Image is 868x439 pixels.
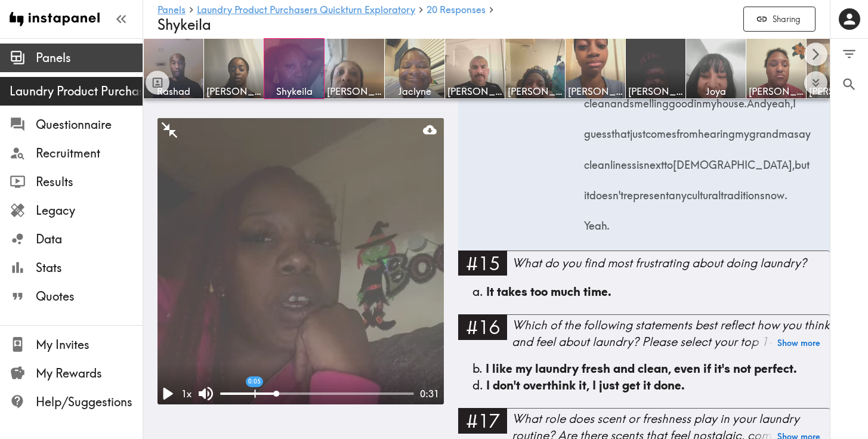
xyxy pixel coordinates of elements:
a: Rashad [143,38,204,99]
span: cleanliness [584,145,637,175]
span: now. [765,176,787,206]
span: Joya [688,85,743,98]
span: Yeah. [584,206,610,237]
span: and [610,84,629,115]
button: Scroll right [804,43,827,66]
span: I like my laundry fresh and clean, even if it's not perfect. [486,361,797,376]
span: but [795,145,810,175]
a: [PERSON_NAME] [505,38,566,99]
span: my [702,84,716,115]
span: cultural [687,176,721,206]
span: Data [36,231,143,248]
a: 20 Responses [427,5,486,16]
button: Mute [196,384,215,403]
span: from [677,115,698,145]
button: Show more [777,335,820,352]
span: house. [716,84,747,115]
span: doesn't [589,176,623,206]
span: that [611,115,630,145]
div: #17 [458,408,507,433]
span: say [794,115,811,145]
span: Panels [36,50,143,66]
span: any [669,176,687,206]
span: just [630,115,645,145]
span: comes [645,115,677,145]
button: Play [156,382,178,405]
figure: MinimizePlay1xMute0:050:31 [157,118,444,404]
a: Shykeila [264,38,325,99]
a: [PERSON_NAME] [746,38,807,99]
span: next [644,145,664,175]
button: Toggle between responses and questions [146,70,169,94]
a: #16Which of the following statements best reflect how you think and feel about laundry? Please se... [458,314,830,360]
span: [PERSON_NAME] [447,85,502,98]
span: It takes too much time. [486,284,611,299]
span: Help/Suggestions [36,394,143,410]
span: Shykeila [157,16,211,33]
span: Legacy [36,202,143,219]
a: Laundry Product Purchasers Quickturn Exploratory [197,5,415,16]
div: Which of the following statements best reflect how you think and feel about laundry? Please selec... [512,317,830,350]
span: Quotes [36,288,143,305]
span: Results [36,174,143,190]
span: Questionnaire [36,116,143,133]
span: Laundry Product Purchasers Quickturn Exploratory [10,83,143,100]
span: clean [584,84,610,115]
span: good [669,84,694,115]
span: hearing [698,115,735,145]
span: 20 Responses [427,5,486,14]
a: Panels [157,5,186,16]
a: Jaclyne [385,38,445,99]
button: Search [830,69,868,100]
span: And [747,84,767,115]
a: [PERSON_NAME] [626,38,686,99]
span: Stats [36,259,143,276]
span: [PERSON_NAME] [568,85,623,98]
a: [PERSON_NAME] [807,38,867,99]
div: 1 x [177,385,196,403]
span: My Rewards [36,365,143,382]
a: Joya [686,38,746,99]
span: Jaclyne [387,85,442,98]
span: smelling [629,84,669,115]
div: #15 [458,251,507,276]
span: [DEMOGRAPHIC_DATA], [673,145,795,175]
span: [PERSON_NAME] [508,85,563,98]
div: a. [472,283,816,300]
span: Recruitment [36,145,143,162]
a: [PERSON_NAME] [204,38,264,99]
span: Rashad [146,85,201,98]
div: #16 [458,314,507,339]
span: yeah, [767,84,793,115]
span: [PERSON_NAME] [206,85,261,98]
div: 0:31 [414,387,444,400]
a: #15What do you find most frustrating about doing laundry? [458,251,830,283]
span: my [735,115,749,145]
button: Minimize [160,120,179,140]
div: What do you find most frustrating about doing laundry? [512,255,830,271]
button: Expand to show all items [804,72,827,95]
span: to [664,145,673,175]
span: in [694,84,702,115]
span: Search [841,76,857,92]
span: I [793,84,796,115]
span: My Invites [36,336,143,353]
span: is [637,145,644,175]
span: [PERSON_NAME] [628,85,683,98]
span: [PERSON_NAME] [327,85,382,98]
span: represent [623,176,669,206]
a: [PERSON_NAME] [445,38,505,99]
a: [PERSON_NAME] [325,38,385,99]
span: I don't overthink it, I just get it done. [486,378,685,392]
button: Sharing [743,7,816,32]
span: guess [584,115,611,145]
span: [PERSON_NAME] [749,85,804,98]
a: [PERSON_NAME] [566,38,626,99]
div: d. [472,377,816,394]
span: Filter Responses [841,46,857,62]
div: b. [472,360,816,377]
span: it [584,176,589,206]
span: grandma [749,115,794,145]
span: Shykeila [267,85,322,98]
